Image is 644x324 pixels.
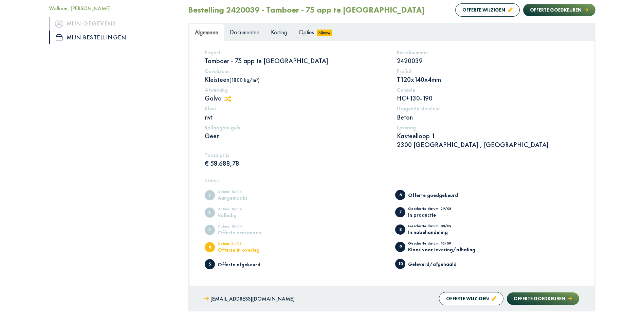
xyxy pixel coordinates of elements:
h5: Project [205,49,387,56]
span: Volledig [205,208,215,218]
p: Kasteelloop 1 2300 [GEOGRAPHIC_DATA] , [GEOGRAPHIC_DATA] [397,131,579,149]
h5: Welkom, [PERSON_NAME] [49,5,178,12]
div: Offerte in overleg [218,247,274,252]
h5: Rollaagbeugels [205,124,387,131]
ul: Tabs [189,24,594,40]
span: In nabehandeling [395,224,405,235]
h5: Levering [397,124,579,131]
p: HC+130-190 [397,94,579,103]
div: Datum: 10/04 [218,190,274,195]
p: Beton [397,113,579,122]
div: In productie [408,212,464,217]
div: In nabehandeling [408,230,464,235]
div: Datum: 10/04 [218,224,274,230]
h5: Status: [205,177,579,184]
h5: Dragende structuur [397,105,579,112]
div: Geschatte datum: 08/09 [408,224,464,230]
span: (1800 kg/m³) [229,77,260,83]
p: T120x140x4mm [397,75,579,84]
div: Datum: 10/04 [218,207,274,213]
button: Offerte goedkeuren [507,292,579,305]
span: Offerte verzonden [205,225,215,235]
h5: Kleur [205,105,387,112]
p: nvt [205,113,387,122]
p: Tamboer - 75 app te [GEOGRAPHIC_DATA] [205,56,387,65]
span: Offerte in overleg [205,242,215,252]
h5: Bestelnummer [397,49,579,56]
div: Datum: 21/08 [218,242,274,247]
img: icon [56,34,62,40]
div: Geschatte datum: 29/08 [408,207,464,212]
a: [EMAIL_ADDRESS][DOMAIN_NAME] [204,294,295,304]
span: Aangemaakt [205,190,215,200]
p: Kleisteen [205,75,387,84]
div: Aangemaakt [218,195,274,200]
span: Nieuw [317,30,332,36]
h5: Profiel [397,68,579,74]
span: Algemeen [195,28,218,36]
button: Offerte goedkeuren [523,4,595,16]
span: Offerte goedgekeurd [395,190,405,200]
div: Offerte verzonden [218,230,274,235]
p: Galva [205,94,387,103]
span: Korting [271,28,287,36]
img: icon [55,19,63,28]
span: Offerte afgekeurd [205,259,215,269]
h5: Gevelsteen [205,68,387,74]
span: In productie [395,207,405,217]
p: 2420039 [397,56,579,65]
span: Documenten [230,28,259,36]
div: Geschatte datum: 18/09 [408,241,475,247]
h2: Bestelling 2420039 - Tamboer - 75 app te [GEOGRAPHIC_DATA] [188,5,425,15]
span: Klaar voor levering/afhaling [395,242,405,252]
div: Offerte afgekeurd [218,262,274,267]
p: Geen [205,131,387,140]
h5: Console [397,87,579,93]
div: Klaar voor levering/afhaling [408,247,475,252]
div: Volledig [218,213,274,218]
span: Geleverd/afgehaald [395,259,405,269]
div: Geleverd/afgehaald [408,262,464,267]
button: Offerte wijzigen [455,3,520,17]
a: iconMijn bestellingen [49,31,178,44]
h5: Afwerking [205,87,387,93]
span: Opties [299,28,314,36]
a: iconMijn gegevens [49,17,178,30]
button: Offerte wijzigen [439,292,503,305]
p: € 58.688,78 [205,159,387,168]
div: Offerte goedgekeurd [408,193,464,198]
h5: Totaalprijs [205,152,387,158]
